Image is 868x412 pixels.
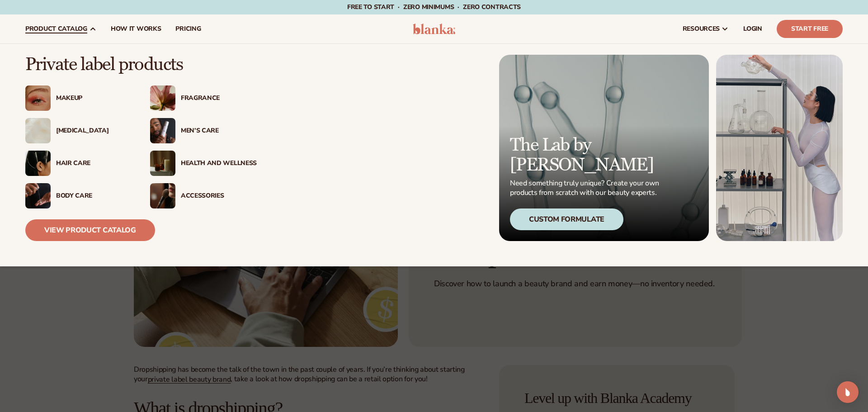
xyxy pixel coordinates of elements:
[675,14,736,43] a: resources
[150,118,257,143] a: Male holding moisturizer bottle. Men’s Care
[168,14,208,43] a: pricing
[716,55,843,241] img: Female in lab with equipment.
[743,25,762,33] span: LOGIN
[510,208,623,230] div: Custom Formulate
[347,3,521,11] span: Free to start · ZERO minimums · ZERO contracts
[150,85,257,111] a: Pink blooming flower. Fragrance
[25,118,51,143] img: Cream moisturizer swatch.
[181,192,257,200] div: Accessories
[56,127,132,135] div: [MEDICAL_DATA]
[56,192,132,200] div: Body Care
[25,183,51,208] img: Male hand applying moisturizer.
[181,127,257,135] div: Men’s Care
[413,24,456,34] img: logo
[25,219,155,241] a: View Product Catalog
[56,95,132,102] div: Makeup
[104,14,169,43] a: How It Works
[150,151,257,176] a: Candles and incense on table. Health And Wellness
[150,85,175,111] img: Pink blooming flower.
[25,151,51,176] img: Female hair pulled back with clips.
[25,85,132,111] a: Female with glitter eye makeup. Makeup
[837,381,859,403] div: Open Intercom Messenger
[25,183,132,208] a: Male hand applying moisturizer. Body Care
[777,20,843,38] a: Start Free
[499,55,709,241] a: Microscopic product formula. The Lab by [PERSON_NAME] Need something truly unique? Create your ow...
[25,118,132,143] a: Cream moisturizer swatch. [MEDICAL_DATA]
[25,55,257,75] p: Private label products
[25,25,87,33] span: product catalog
[150,151,175,176] img: Candles and incense on table.
[150,118,175,143] img: Male holding moisturizer bottle.
[181,160,257,167] div: Health And Wellness
[56,160,132,167] div: Hair Care
[510,135,662,175] p: The Lab by [PERSON_NAME]
[683,25,720,33] span: resources
[510,179,662,198] p: Need something truly unique? Create your own products from scratch with our beauty experts.
[150,183,175,208] img: Female with makeup brush.
[111,25,161,33] span: How It Works
[25,85,51,111] img: Female with glitter eye makeup.
[18,14,104,43] a: product catalog
[175,25,201,33] span: pricing
[150,183,257,208] a: Female with makeup brush. Accessories
[181,95,257,102] div: Fragrance
[736,14,769,43] a: LOGIN
[25,151,132,176] a: Female hair pulled back with clips. Hair Care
